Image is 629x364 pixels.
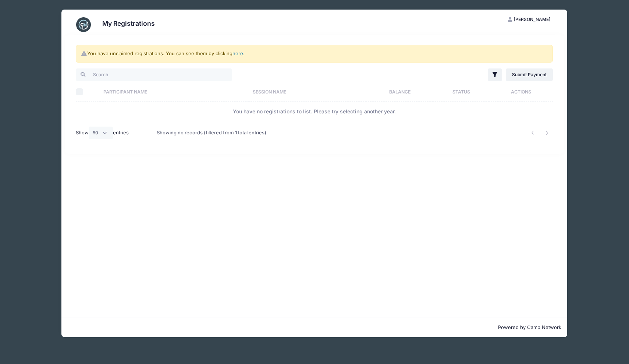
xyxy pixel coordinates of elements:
[76,17,91,32] img: CampNetwork
[501,13,557,26] button: [PERSON_NAME]
[76,45,553,63] div: You have unclaimed registrations. You can see them by clicking .
[232,50,243,56] a: here
[102,20,155,27] h3: My Registrations
[157,124,266,141] div: Showing no records (filtered from 1 total entries)
[89,127,113,139] select: Showentries
[366,82,433,102] th: Balance: activate to sort column ascending
[76,82,100,102] th: Select All
[489,82,553,102] th: Actions: activate to sort column ascending
[506,68,553,81] a: Submit Payment
[76,127,129,139] label: Show entries
[76,68,232,81] input: Search
[433,82,489,102] th: Status: activate to sort column ascending
[514,17,550,22] span: [PERSON_NAME]
[249,82,366,102] th: Session Name: activate to sort column ascending
[68,324,562,331] p: Powered by Camp Network
[76,102,553,121] td: You have no registrations to list. Please try selecting another year.
[100,82,249,102] th: Participant Name: activate to sort column ascending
